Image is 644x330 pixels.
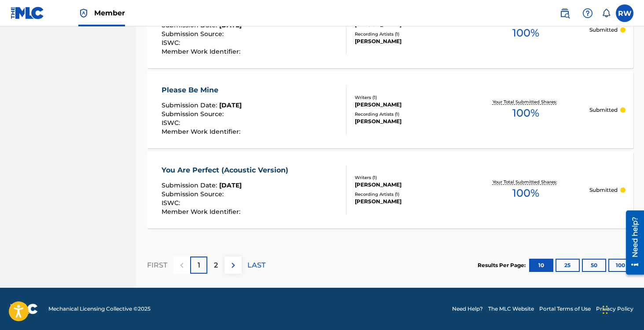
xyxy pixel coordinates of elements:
[219,101,242,109] span: [DATE]
[162,181,219,189] span: Submission Date :
[582,8,593,18] img: help
[616,4,633,22] div: User Menu
[147,260,167,271] p: FIRST
[556,259,580,272] button: 25
[579,4,596,22] div: Help
[198,260,200,271] p: 1
[78,8,89,18] img: Top Rightsholder
[355,31,462,37] div: Recording Artists ( 1 )
[512,185,539,201] span: 100 %
[603,297,608,323] div: Drag
[355,174,462,181] div: Writers ( 1 )
[219,21,242,29] span: [DATE]
[556,4,574,22] a: Public Search
[355,181,462,189] div: [PERSON_NAME]
[355,101,462,109] div: [PERSON_NAME]
[529,259,553,272] button: 10
[219,181,242,189] span: [DATE]
[355,111,462,117] div: Recording Artists ( 1 )
[162,190,226,198] span: Submission Source :
[162,128,243,136] span: Member Work Identifier :
[162,39,182,47] span: ISWC :
[162,21,219,29] span: Submission Date :
[11,304,38,314] img: logo
[512,105,539,121] span: 100 %
[589,26,618,34] p: Submitted
[162,165,293,176] div: You Are Perfect (Acoustic Version)
[228,260,239,271] img: right
[619,207,644,278] iframe: Resource Center
[162,110,226,118] span: Submission Source :
[493,99,559,105] p: Your Total Submitted Shares:
[600,288,644,330] iframe: Chat Widget
[162,119,182,127] span: ISWC :
[48,305,151,313] span: Mechanical Licensing Collective © 2025
[162,101,219,109] span: Submission Date :
[162,208,243,216] span: Member Work Identifier :
[596,305,633,313] a: Privacy Policy
[147,71,633,148] a: Please Be MineSubmission Date:[DATE]Submission Source:ISWC:Member Work Identifier:Writers (1)[PER...
[488,305,534,313] a: The MLC Website
[162,85,243,95] div: Please Be Mine
[582,259,606,272] button: 50
[355,198,462,205] div: [PERSON_NAME]
[452,305,483,313] a: Need Help?
[162,48,243,55] span: Member Work Identifier :
[214,260,218,271] p: 2
[147,151,633,228] a: You Are Perfect (Acoustic Version)Submission Date:[DATE]Submission Source:ISWC:Member Work Identi...
[162,30,226,38] span: Submission Source :
[355,191,462,198] div: Recording Artists ( 1 )
[355,94,462,101] div: Writers ( 1 )
[608,259,633,272] button: 100
[247,260,265,271] p: LAST
[589,186,618,194] p: Submitted
[355,37,462,45] div: [PERSON_NAME]
[94,8,125,18] span: Member
[539,305,591,313] a: Portal Terms of Use
[602,9,611,18] div: Notifications
[162,199,182,207] span: ISWC :
[559,8,570,18] img: search
[512,25,539,41] span: 100 %
[493,179,559,185] p: Your Total Submitted Shares:
[355,117,462,125] div: [PERSON_NAME]
[11,7,44,19] img: MLC Logo
[589,106,618,114] p: Submitted
[478,261,528,269] p: Results Per Page:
